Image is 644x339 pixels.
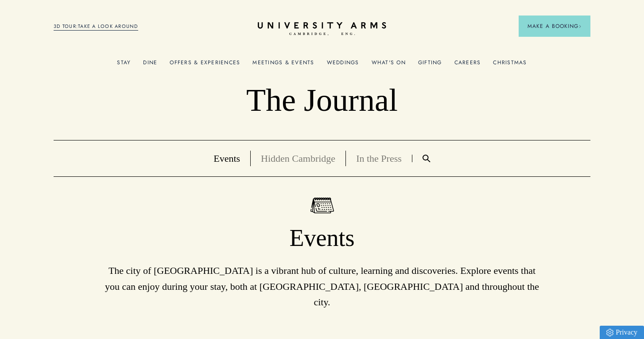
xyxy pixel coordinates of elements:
img: Search [423,155,431,162]
a: Gifting [418,59,442,71]
a: Offers & Experiences [170,59,240,71]
a: Dine [143,59,157,71]
img: Arrow icon [578,25,582,28]
p: The Journal [54,82,590,120]
a: In the Press [356,153,402,164]
a: Search [412,155,441,162]
button: Make a BookingArrow icon [519,16,590,37]
a: What's On [372,59,406,71]
span: Make a Booking [528,22,582,30]
a: Hidden Cambridge [261,153,335,164]
p: The city of [GEOGRAPHIC_DATA] is a vibrant hub of culture, learning and discoveries. Explore even... [101,263,543,310]
img: Events [310,197,334,214]
a: Careers [454,59,481,71]
a: 3D TOUR:TAKE A LOOK AROUND [54,23,138,31]
a: Privacy [600,326,644,339]
a: Home [258,22,386,36]
a: Christmas [493,59,527,71]
a: Meetings & Events [252,59,314,71]
a: Events [213,153,240,164]
a: Stay [117,59,131,71]
img: Privacy [606,329,613,336]
h1: Events [54,224,590,253]
a: Weddings [327,59,359,71]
